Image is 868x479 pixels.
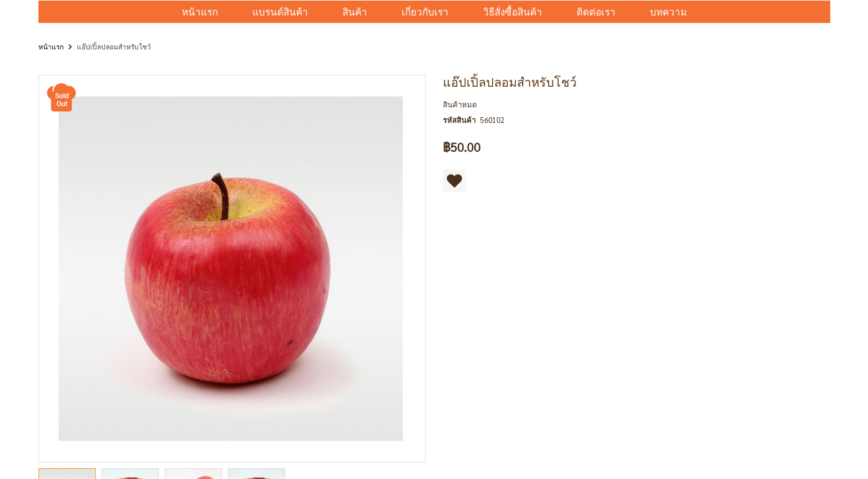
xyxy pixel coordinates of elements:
[38,40,64,53] a: หน้าแรก
[182,5,218,20] span: หน้าแรก
[402,1,449,24] span: เกี่ยวกับเรา
[384,1,466,23] a: เกี่ยวกับเรา
[165,1,235,23] a: หน้าแรก
[235,1,325,23] a: แบรนด์สินค้า
[59,96,403,441] img: แอ๊ปเปิ้ลปลอมสำหรับโชว์
[650,1,687,24] span: บทความ
[443,169,466,192] a: เพิ่มไปยังรายการโปรด
[480,114,504,126] div: 560102
[443,98,830,111] div: สถานะของสินค้า
[443,141,481,153] span: ฿50.00
[342,1,367,24] span: สินค้า
[443,99,477,109] span: สินค้าหมด
[443,73,577,92] span: แอ๊ปเปิ้ลปลอมสำหรับโชว์
[252,1,308,24] span: แบรนด์สินค้า
[483,1,542,24] span: วิธีสั่งซื้อสินค้า
[559,1,633,23] a: ติดต่อเรา
[443,114,480,126] strong: รหัสสินค้า
[47,83,76,112] img: แอ๊ปเปิ้ลปลอมสำหรับโชว์
[466,1,559,23] a: วิธีสั่งซื้อสินค้า
[65,40,151,55] li: แอ๊ปเปิ้ลปลอมสำหรับโชว์
[633,1,704,23] a: บทความ
[325,1,384,23] a: สินค้า
[577,1,616,24] span: ติดต่อเรา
